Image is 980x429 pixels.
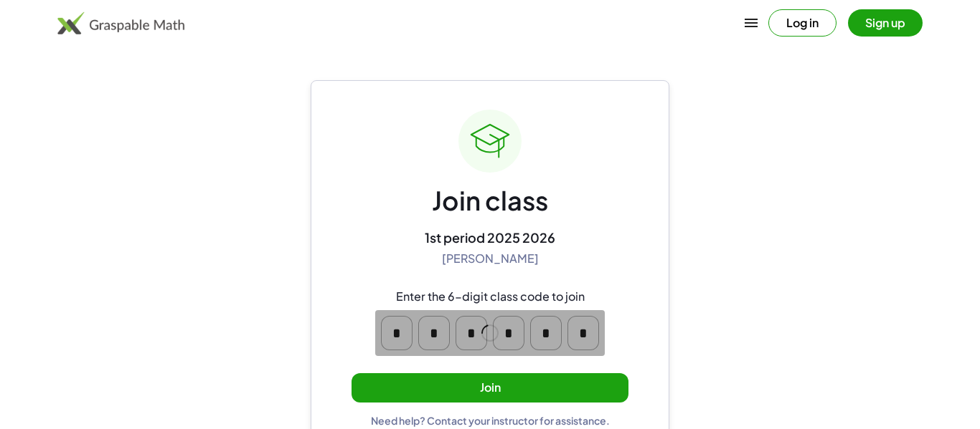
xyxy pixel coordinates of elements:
[432,184,548,218] div: Join class
[352,373,628,403] button: Join
[396,289,585,304] div: Enter the 6-digit class code to join
[768,9,837,37] button: Log in
[425,229,555,246] div: 1st period 2025 2026
[371,414,610,427] div: Need help? Contact your instructor for assistance.
[848,9,923,37] button: Sign up
[442,251,539,266] div: [PERSON_NAME]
